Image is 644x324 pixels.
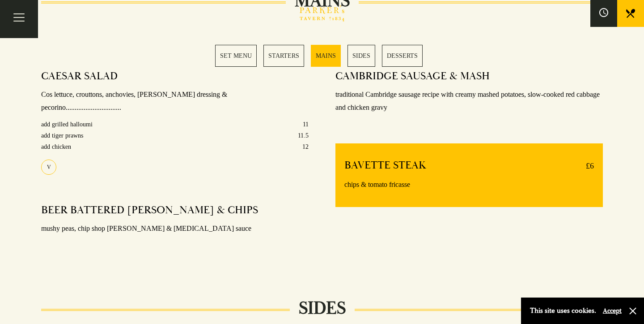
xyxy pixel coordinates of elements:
p: Cos lettuce, crouttons, anchovies, [PERSON_NAME] dressing & pecorino............................... [41,88,309,114]
p: mushy peas, chip shop [PERSON_NAME] & [MEDICAL_DATA] sauce [41,222,309,235]
p: add tiger prawns [41,130,83,141]
h4: BAVETTE STEAK [344,159,426,173]
p: This site uses cookies. [530,304,596,317]
p: 11.5 [298,130,309,141]
p: £6 [577,159,594,173]
p: chips & tomato fricasse [344,178,594,191]
p: 11 [303,119,309,130]
h2: SIDES [290,298,355,319]
h4: BEER BATTERED [PERSON_NAME] & CHIPS [41,203,258,217]
a: 3 / 5 [311,45,341,67]
p: 12 [302,141,309,152]
a: 4 / 5 [347,45,375,67]
p: add chicken [41,141,71,152]
a: 2 / 5 [263,45,304,67]
button: Accept [603,307,622,315]
p: add grilled halloumi [41,119,93,130]
a: 1 / 5 [215,45,257,67]
p: traditional Cambridge sausage recipe with creamy mashed potatoes, slow-cooked red cabbage and chi... [335,88,603,114]
a: 5 / 5 [382,45,423,67]
div: V [41,160,56,175]
button: Close and accept [628,307,637,315]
